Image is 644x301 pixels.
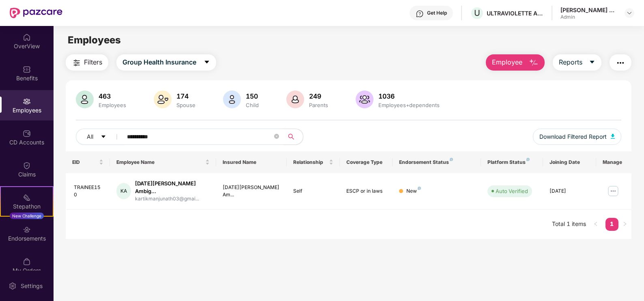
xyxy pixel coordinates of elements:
th: EID [66,151,110,173]
img: svg+xml;base64,PHN2ZyBpZD0iQmVuZWZpdHMiIHhtbG5zPSJodHRwOi8vd3d3LnczLm9yZy8yMDAwL3N2ZyIgd2lkdGg9Ij... [23,65,31,73]
div: [PERSON_NAME] E A [560,6,617,14]
button: Filters [66,54,108,71]
a: 1 [605,218,618,230]
button: Allcaret-down [76,129,125,145]
img: svg+xml;base64,PHN2ZyB4bWxucz0iaHR0cDovL3d3dy53My5vcmcvMjAwMC9zdmciIHdpZHRoPSIyNCIgaGVpZ2h0PSIyNC... [72,58,82,68]
img: svg+xml;base64,PHN2ZyB4bWxucz0iaHR0cDovL3d3dy53My5vcmcvMjAwMC9zdmciIHdpZHRoPSIyNCIgaGVpZ2h0PSIyNC... [616,58,625,68]
div: Auto Verified [496,187,528,195]
span: caret-down [204,59,210,66]
div: Get Help [427,10,447,16]
div: TRAINEE150 [74,184,103,199]
img: svg+xml;base64,PHN2ZyB4bWxucz0iaHR0cDovL3d3dy53My5vcmcvMjAwMC9zdmciIHdpZHRoPSI4IiBoZWlnaHQ9IjgiIH... [526,158,530,161]
div: ESCP or in laws [346,187,386,195]
span: search [283,133,299,140]
div: [DATE][PERSON_NAME] Am... [223,184,280,199]
img: svg+xml;base64,PHN2ZyB4bWxucz0iaHR0cDovL3d3dy53My5vcmcvMjAwMC9zdmciIHdpZHRoPSIyMSIgaGVpZ2h0PSIyMC... [23,193,31,202]
li: Total 1 items [552,218,586,231]
span: Reports [559,57,582,67]
div: kartikmanjunath03@gmai... [135,195,210,203]
button: left [589,218,602,231]
div: New Challenge [10,213,44,219]
img: svg+xml;base64,PHN2ZyBpZD0iRW5kb3JzZW1lbnRzIiB4bWxucz0iaHR0cDovL3d3dy53My5vcmcvMjAwMC9zdmciIHdpZH... [23,226,31,234]
img: svg+xml;base64,PHN2ZyB4bWxucz0iaHR0cDovL3d3dy53My5vcmcvMjAwMC9zdmciIHhtbG5zOnhsaW5rPSJodHRwOi8vd3... [223,90,241,108]
img: svg+xml;base64,PHN2ZyBpZD0iTXlfT3JkZXJzIiBkYXRhLW5hbWU9Ik15IE9yZGVycyIgeG1sbnM9Imh0dHA6Ly93d3cudz... [23,258,31,266]
img: svg+xml;base64,PHN2ZyBpZD0iRHJvcGRvd24tMzJ4MzIiIHhtbG5zPSJodHRwOi8vd3d3LnczLm9yZy8yMDAwL3N2ZyIgd2... [626,10,633,16]
span: Group Health Insurance [122,57,196,67]
button: Reportscaret-down [553,54,601,71]
div: Platform Status [487,159,536,166]
th: Joining Date [543,151,596,173]
div: Employees+dependents [377,102,441,108]
img: svg+xml;base64,PHN2ZyB4bWxucz0iaHR0cDovL3d3dy53My5vcmcvMjAwMC9zdmciIHhtbG5zOnhsaW5rPSJodHRwOi8vd3... [286,90,304,108]
span: close-circle [274,134,279,139]
div: ULTRAVIOLETTE AUTOMOTIVE PRIVATE LIMITED [487,9,543,17]
img: svg+xml;base64,PHN2ZyB4bWxucz0iaHR0cDovL3d3dy53My5vcmcvMjAwMC9zdmciIHhtbG5zOnhsaW5rPSJodHRwOi8vd3... [611,134,615,139]
img: svg+xml;base64,PHN2ZyB4bWxucz0iaHR0cDovL3d3dy53My5vcmcvMjAwMC9zdmciIHhtbG5zOnhsaW5rPSJodHRwOi8vd3... [154,90,172,108]
img: svg+xml;base64,PHN2ZyB4bWxucz0iaHR0cDovL3d3dy53My5vcmcvMjAwMC9zdmciIHdpZHRoPSI4IiBoZWlnaHQ9IjgiIH... [418,187,421,190]
div: [DATE][PERSON_NAME] Ambig... [135,180,210,195]
th: Relationship [287,151,340,173]
img: svg+xml;base64,PHN2ZyBpZD0iQ2xhaW0iIHhtbG5zPSJodHRwOi8vd3d3LnczLm9yZy8yMDAwL3N2ZyIgd2lkdGg9IjIwIi... [23,161,31,170]
img: New Pazcare Logo [10,8,62,18]
span: U [474,8,480,18]
li: Next Page [618,218,631,231]
th: Insured Name [216,151,287,173]
div: Stepathon [1,202,53,211]
div: KA [116,183,131,199]
button: Download Filtered Report [533,129,621,145]
th: Coverage Type [340,151,393,173]
div: Spouse [175,102,197,108]
img: svg+xml;base64,PHN2ZyBpZD0iSG9tZSIgeG1sbnM9Imh0dHA6Ly93d3cudzMub3JnLzIwMDAvc3ZnIiB3aWR0aD0iMjAiIG... [23,33,31,41]
button: Group Health Insurancecaret-down [116,54,216,71]
li: 1 [605,218,618,231]
span: caret-down [101,134,106,140]
div: 249 [307,92,330,100]
img: svg+xml;base64,PHN2ZyB4bWxucz0iaHR0cDovL3d3dy53My5vcmcvMjAwMC9zdmciIHhtbG5zOnhsaW5rPSJodHRwOi8vd3... [76,90,94,108]
div: [DATE] [550,187,590,195]
span: left [593,221,598,226]
span: Employees [68,34,121,46]
div: Parents [307,102,330,108]
img: svg+xml;base64,PHN2ZyB4bWxucz0iaHR0cDovL3d3dy53My5vcmcvMjAwMC9zdmciIHhtbG5zOnhsaW5rPSJodHRwOi8vd3... [529,58,539,68]
div: Settings [18,282,45,290]
img: svg+xml;base64,PHN2ZyBpZD0iU2V0dGluZy0yMHgyMCIgeG1sbnM9Imh0dHA6Ly93d3cudzMub3JnLzIwMDAvc3ZnIiB3aW... [9,282,17,290]
div: Child [244,102,260,108]
span: Download Filtered Report [539,132,607,141]
div: 150 [244,92,260,100]
div: Admin [560,14,617,20]
img: svg+xml;base64,PHN2ZyBpZD0iQ0RfQWNjb3VudHMiIGRhdGEtbmFtZT0iQ0QgQWNjb3VudHMiIHhtbG5zPSJodHRwOi8vd3... [23,129,31,138]
div: New [406,187,421,195]
span: Employee [492,57,522,67]
span: right [623,221,627,226]
img: svg+xml;base64,PHN2ZyB4bWxucz0iaHR0cDovL3d3dy53My5vcmcvMjAwMC9zdmciIHhtbG5zOnhsaW5rPSJodHRwOi8vd3... [356,90,374,108]
span: close-circle [274,133,279,141]
img: manageButton [607,185,620,198]
div: Self [293,187,333,195]
button: search [283,129,303,145]
span: caret-down [589,59,595,66]
img: svg+xml;base64,PHN2ZyB4bWxucz0iaHR0cDovL3d3dy53My5vcmcvMjAwMC9zdmciIHdpZHRoPSI4IiBoZWlnaHQ9IjgiIH... [450,158,453,161]
button: Employee [486,54,545,71]
th: Manage [596,151,631,173]
span: EID [72,159,97,166]
span: All [87,132,93,141]
button: right [618,218,631,231]
span: Relationship [293,159,327,166]
img: svg+xml;base64,PHN2ZyBpZD0iSGVscC0zMngzMiIgeG1sbnM9Imh0dHA6Ly93d3cudzMub3JnLzIwMDAvc3ZnIiB3aWR0aD... [416,10,424,18]
img: svg+xml;base64,PHN2ZyBpZD0iRW1wbG95ZWVzIiB4bWxucz0iaHR0cDovL3d3dy53My5vcmcvMjAwMC9zdmciIHdpZHRoPS... [23,97,31,105]
li: Previous Page [589,218,602,231]
div: Employees [97,102,128,108]
span: Employee Name [116,159,203,166]
div: 1036 [377,92,441,100]
div: Endorsement Status [399,159,474,166]
div: 463 [97,92,128,100]
th: Employee Name [110,151,216,173]
span: Filters [84,57,102,67]
div: 174 [175,92,197,100]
